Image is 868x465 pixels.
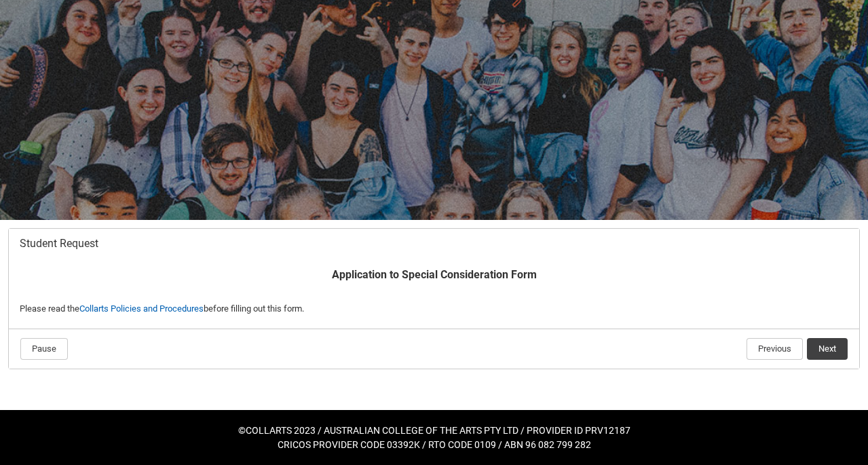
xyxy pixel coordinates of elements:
button: Pause [20,338,68,360]
p: Please read the before filling out this form. [20,302,848,316]
button: Previous [747,338,803,360]
strong: Application to Special Consideration Form [332,268,537,281]
article: Redu_Student_Request flow [8,228,860,369]
a: Collarts Policies and Procedures [79,303,204,314]
button: Next [807,338,848,360]
span: Student Request [20,237,98,250]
